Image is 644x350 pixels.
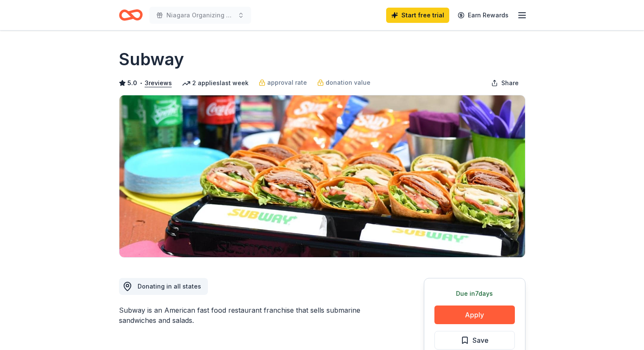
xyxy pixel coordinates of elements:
[434,306,515,324] button: Apply
[119,47,184,71] h1: Subway
[434,289,515,299] div: Due in 7 days
[119,305,383,325] div: Subway is an American fast food restaurant franchise that sells submarine sandwiches and salads.
[127,78,137,88] span: 5.0
[139,80,142,86] span: •
[145,78,172,88] button: 3reviews
[182,78,249,88] div: 2 applies last week
[267,78,307,88] span: approval rate
[434,331,515,350] button: Save
[501,78,519,88] span: Share
[259,78,307,88] a: approval rate
[386,8,449,23] a: Start free trial
[473,335,489,346] span: Save
[453,8,514,23] a: Earn Rewards
[317,78,370,88] a: donation value
[326,78,370,88] span: donation value
[484,75,525,92] button: Share
[138,283,201,290] span: Donating in all states
[149,7,251,24] button: Niagara Organizing Alliance for Hope, Inc.'s Gala Awards & Auction a Night with the Stars
[119,95,525,257] img: Image for Subway
[119,5,143,25] a: Home
[166,10,234,20] span: Niagara Organizing Alliance for Hope, Inc.'s Gala Awards & Auction a Night with the Stars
